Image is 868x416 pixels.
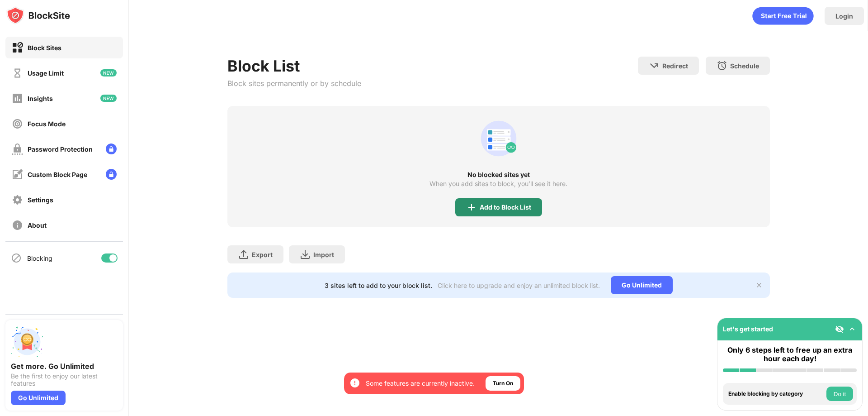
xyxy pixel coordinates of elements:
img: error-circle-white.svg [349,378,360,388]
div: Blocking [27,254,52,262]
div: Password Protection [28,145,93,153]
img: focus-off.svg [12,118,23,129]
img: omni-setup-toggle.svg [848,325,857,334]
div: No blocked sites yet [227,171,770,178]
div: animation [752,7,814,25]
img: blocking-icon.svg [11,253,22,263]
div: Redirect [662,62,688,70]
div: About [28,221,47,229]
img: time-usage-off.svg [12,67,23,79]
div: Import [313,251,334,258]
div: Get more. Go Unlimited [11,362,118,371]
div: Let's get started [723,325,773,333]
img: settings-off.svg [12,194,23,206]
img: lock-menu.svg [106,169,117,180]
div: Block List [227,57,361,75]
div: Some features are currently inactive. [366,379,475,388]
div: Block sites permanently or by schedule [227,79,361,88]
div: Settings [28,196,53,204]
div: Login [835,12,853,20]
button: Do it [826,387,853,401]
div: Go Unlimited [11,391,66,405]
div: When you add sites to block, you’ll see it here. [429,180,567,187]
div: Add to Block List [480,204,531,211]
img: new-icon.svg [100,95,117,102]
div: animation [477,117,520,160]
img: eye-not-visible.svg [835,325,844,334]
img: x-button.svg [755,282,763,289]
div: Export [252,251,273,258]
div: Custom Block Page [28,171,87,178]
img: new-icon.svg [100,69,117,77]
div: Be the first to enjoy our latest features [11,373,118,387]
div: Block Sites [28,44,61,52]
img: password-protection-off.svg [12,143,23,155]
img: block-on.svg [12,42,23,53]
img: push-unlimited.svg [11,325,43,358]
div: Schedule [730,62,759,70]
div: 3 sites left to add to your block list. [325,282,432,289]
img: insights-off.svg [12,93,23,104]
div: Focus Mode [28,120,66,128]
img: lock-menu.svg [106,143,117,154]
div: Go Unlimited [611,276,673,294]
div: Only 6 steps left to free up an extra hour each day! [723,346,857,363]
img: logo-blocksite.svg [6,6,70,24]
div: Enable blocking by category [728,391,824,397]
img: about-off.svg [12,220,23,231]
div: Insights [28,95,53,102]
div: Click here to upgrade and enjoy an unlimited block list. [438,282,600,289]
div: Usage Limit [28,69,64,77]
img: customize-block-page-off.svg [12,169,23,180]
div: Turn On [493,379,513,388]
